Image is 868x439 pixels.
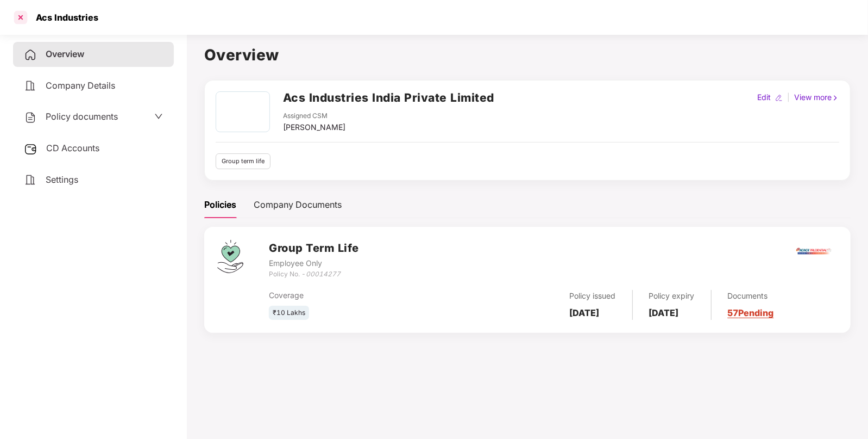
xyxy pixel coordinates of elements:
div: ₹10 Lakhs [269,306,309,320]
i: 00014277 [306,270,341,278]
img: svg+xml;base64,PHN2ZyB4bWxucz0iaHR0cDovL3d3dy53My5vcmcvMjAwMC9zdmciIHdpZHRoPSI0Ny43MTQiIGhlaWdodD... [217,240,243,273]
h1: Overview [204,43,851,67]
span: CD Accounts [46,143,99,153]
div: Policy No. - [269,269,359,280]
div: Employee Only [269,257,359,269]
div: Coverage [269,289,458,301]
span: down [154,112,163,121]
span: Policy documents [46,111,118,122]
img: svg+xml;base64,PHN2ZyB4bWxucz0iaHR0cDovL3d3dy53My5vcmcvMjAwMC9zdmciIHdpZHRoPSIyNCIgaGVpZ2h0PSIyNC... [24,111,37,124]
div: View more [792,91,841,103]
div: | [785,91,792,103]
img: svg+xml;base64,PHN2ZyB4bWxucz0iaHR0cDovL3d3dy53My5vcmcvMjAwMC9zdmciIHdpZHRoPSIyNCIgaGVpZ2h0PSIyNC... [24,48,37,61]
div: Policy expiry [649,290,695,302]
b: [DATE] [570,307,600,318]
div: Company Documents [254,198,342,212]
div: Edit [755,91,773,103]
img: svg+xml;base64,PHN2ZyB4bWxucz0iaHR0cDovL3d3dy53My5vcmcvMjAwMC9zdmciIHdpZHRoPSIyNCIgaGVpZ2h0PSIyNC... [24,174,37,187]
img: iciciprud.png [795,232,833,270]
span: Overview [46,48,84,59]
img: rightIcon [832,94,839,102]
div: Acs Industries [29,12,98,23]
b: [DATE] [649,307,679,318]
span: Settings [46,174,78,185]
h3: Group Term Life [269,240,359,257]
h2: Acs Industries India Private Limited [283,89,494,107]
img: svg+xml;base64,PHN2ZyB3aWR0aD0iMjUiIGhlaWdodD0iMjQiIHZpZXdCb3g9IjAgMCAyNSAyNCIgZmlsbD0ibm9uZSIgeG... [24,143,37,156]
span: Company Details [46,80,115,91]
div: [PERSON_NAME] [283,121,345,133]
div: Policies [204,198,236,212]
div: Policy issued [570,290,616,302]
div: Documents [728,290,774,302]
img: editIcon [775,94,783,102]
div: Assigned CSM [283,111,345,121]
div: Group term life [216,153,271,169]
img: svg+xml;base64,PHN2ZyB4bWxucz0iaHR0cDovL3d3dy53My5vcmcvMjAwMC9zdmciIHdpZHRoPSIyNCIgaGVpZ2h0PSIyNC... [24,79,37,92]
a: 57 Pending [728,307,774,318]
